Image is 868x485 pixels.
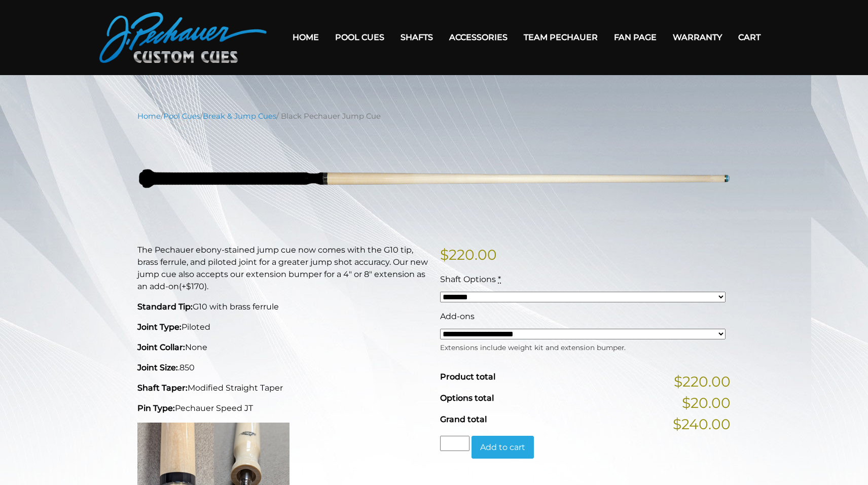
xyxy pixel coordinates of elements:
[137,321,428,333] p: Piloted
[137,322,182,332] strong: Joint Type:
[137,341,428,354] p: None
[606,24,665,50] a: Fan Page
[440,372,495,382] span: Product total
[440,436,469,451] input: Product quantity
[163,112,200,121] a: Pool Cues
[137,362,428,374] p: .850
[516,24,606,50] a: Team Pechauer
[441,24,516,50] a: Accessories
[665,24,730,50] a: Warranty
[137,363,178,372] strong: Joint Size:
[137,302,193,311] strong: Standard Tip:
[137,301,428,313] p: G10 with brass ferrule
[440,274,496,284] span: Shaft Options
[392,24,441,50] a: Shafts
[440,393,494,403] span: Options total
[440,414,487,424] span: Grand total
[327,24,392,50] a: Pool Cues
[137,382,428,394] p: Modified Straight Taper
[440,246,497,263] bdi: 220.00
[674,371,731,392] span: $220.00
[472,436,534,459] button: Add to cart
[440,246,449,263] span: $
[137,383,188,393] strong: Shaft Taper:
[137,129,731,228] img: black-jump-photo.png
[440,340,726,353] div: Extensions include weight kit and extension bumper.
[673,413,731,435] span: $240.00
[137,112,161,121] a: Home
[498,274,501,284] abbr: required
[440,311,475,321] span: Add-ons
[137,111,731,122] nav: Breadcrumb
[99,12,267,63] img: Pechauer Custom Cues
[284,24,327,50] a: Home
[682,392,731,413] span: $20.00
[203,112,276,121] a: Break & Jump Cues
[137,244,428,293] p: The Pechauer ebony-stained jump cue now comes with the G10 tip, brass ferrule, and piloted joint ...
[137,402,428,414] p: Pechauer Speed JT
[730,24,769,50] a: Cart
[137,403,175,413] strong: Pin Type:
[137,342,185,352] strong: Joint Collar:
